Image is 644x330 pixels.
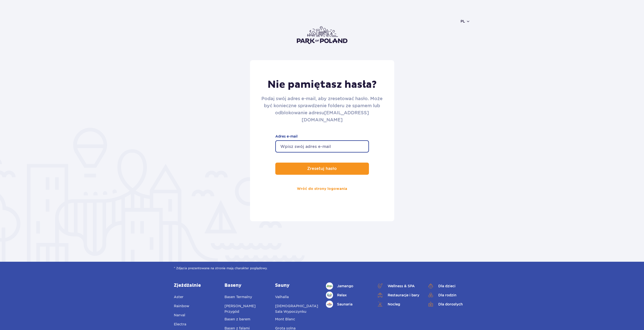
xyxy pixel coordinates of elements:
a: Wellness & SPA [377,282,420,290]
a: Dla rodzin [427,292,470,299]
p: Podaj swój adres e-mail, aby zresetować hasło. Może być konieczne sprawdzenie folderu ze spamem l... [261,95,383,123]
a: Sauny [275,282,318,289]
a: [PERSON_NAME] Przygód [224,303,267,314]
a: Basen Termalny [224,294,252,301]
a: Dla dorosłych [427,301,470,308]
span: * Zdjęcia prezentowane na stronie mają charakter poglądowy. [174,266,470,271]
h1: Nie pamiętasz hasła? [261,78,383,91]
span: Valhalla [275,295,289,299]
a: [DEMOGRAPHIC_DATA] Sala Wypoczynku [275,303,318,314]
a: Aster [174,294,183,301]
a: Mont Blanc [275,316,295,323]
a: Baseny [224,282,267,289]
a: Jamango [326,282,369,290]
button: pl [461,19,470,24]
span: Rainbow [174,304,189,308]
a: Relax [326,292,369,299]
p: Zresetuj hasło [307,166,337,171]
a: Narval [174,312,185,319]
label: Adres e-mail [275,134,369,139]
span: Jamango [337,283,353,289]
button: Zresetuj hasło [275,163,369,175]
a: Saunaria [326,301,369,308]
img: Park of Poland logo [297,26,347,44]
a: Valhalla [275,294,289,301]
span: Mont Blanc [275,317,295,321]
a: Nocleg [377,301,420,308]
a: Restauracje i bary [377,292,420,299]
a: Electra [174,321,186,328]
input: Wpisz swój adres e-mail [275,140,369,152]
a: Dla dzieci [427,282,470,290]
a: Zjeżdżalnie [174,282,217,289]
span: Wellness & SPA [388,283,415,289]
a: Basen z barem [224,316,250,323]
a: Wróć do strony logowania [297,183,347,195]
span: Narval [174,313,185,317]
span: Aster [174,295,183,299]
a: Rainbow [174,303,189,310]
